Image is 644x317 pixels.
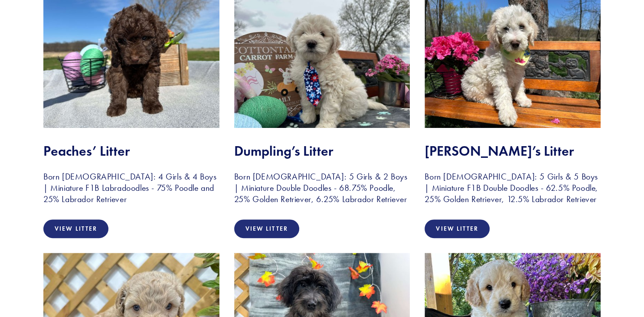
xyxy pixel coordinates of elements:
[425,171,601,205] h3: Born [DEMOGRAPHIC_DATA]: 5 Girls & 5 Boys | Miniature F1B Double Doodles - 62.5% Poodle, 25% Gold...
[234,143,410,159] h2: Dumpling’s Litter
[43,143,219,159] h2: Peaches’ Litter
[43,219,108,238] a: View Litter
[43,171,219,205] h3: Born [DEMOGRAPHIC_DATA]: 4 Girls & 4 Boys | Miniature F1B Labradoodles - 75% Poodle and 25% Labra...
[425,143,601,159] h2: [PERSON_NAME]’s Litter
[234,219,299,238] a: View Litter
[234,171,410,205] h3: Born [DEMOGRAPHIC_DATA]: 5 Girls & 2 Boys | Miniature Double Doodles - 68.75% Poodle, 25% Golden ...
[425,219,490,238] a: View Litter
